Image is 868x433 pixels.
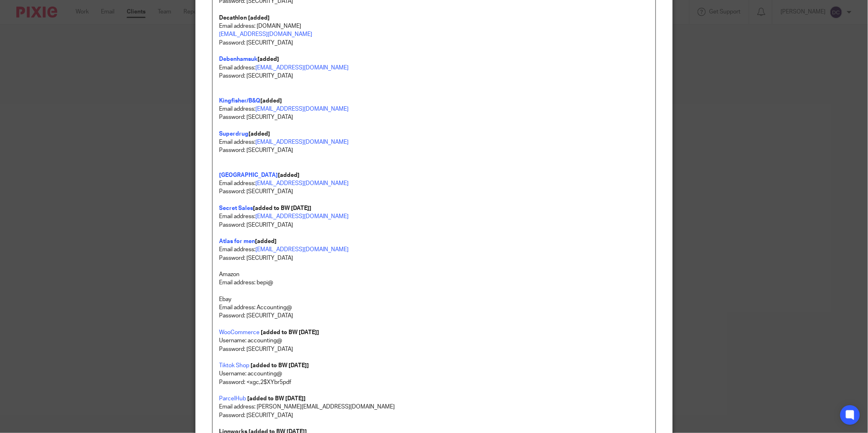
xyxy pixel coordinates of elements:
a: Superdrug [219,131,248,137]
a: [EMAIL_ADDRESS][DOMAIN_NAME] [219,31,312,37]
p: Username: accounting@ [219,337,649,345]
p: Password: [SECURITY_DATA] [219,39,649,47]
a: Tiktok Shop [219,363,249,368]
a: Debenhamsuk [219,56,257,62]
a: Atlas for men [219,239,255,244]
p: Password: [SECURITY_DATA] [219,411,649,420]
a: [EMAIL_ADDRESS][DOMAIN_NAME] [255,65,349,71]
a: ParcelHub [219,396,246,402]
p: Email address: [219,212,649,221]
p: Amazon [219,270,649,279]
p: Password: [SECURITY_DATA] [219,113,649,121]
p: Password: [SECURITY_DATA] [219,146,649,154]
a: [EMAIL_ADDRESS][DOMAIN_NAME] [255,247,349,252]
strong: [added to BW [DATE]] [261,330,319,335]
strong: [added to BW [DATE]] [247,396,306,402]
p: Password: [SECURITY_DATA] [219,187,649,196]
p: Password: [SECURITY_DATA] [219,72,649,80]
p: Password: <xgc,2$XYbr5pdf [219,378,649,386]
a: [EMAIL_ADDRESS][DOMAIN_NAME] [255,139,349,145]
strong: [added] [257,56,279,62]
a: [EMAIL_ADDRESS][DOMAIN_NAME] [255,106,349,112]
strong: [added to BW [DATE]] [253,205,311,211]
p: Ebay [219,295,649,304]
a: Secret Sales [219,205,253,211]
a: [EMAIL_ADDRESS][DOMAIN_NAME] [255,181,349,186]
p: Password: [SECURITY_DATA] [219,312,649,320]
strong: [added] [278,172,300,178]
a: WooCommerce [219,330,260,335]
p: Email address: Accounting@ [219,304,649,312]
p: Email address: [DOMAIN_NAME] [219,22,649,30]
p: Email address: [219,246,649,254]
strong: [added] [248,131,270,137]
strong: Decathlon [added] [219,15,270,21]
p: Email address: [219,179,649,187]
a: [GEOGRAPHIC_DATA] [219,172,278,178]
p: Email address: [PERSON_NAME][EMAIL_ADDRESS][DOMAIN_NAME] [219,403,649,411]
p: Username: accounting@ [219,370,649,378]
strong: [added] [260,98,282,104]
p: Password: [SECURITY_DATA] [219,345,649,353]
p: Email address: [219,64,649,72]
p: Password: [SECURITY_DATA] [219,221,649,229]
p: Email address: [219,105,649,113]
a: Kingfisher/B&Q [219,98,260,104]
strong: [added to BW [DATE]] [251,363,309,368]
a: [EMAIL_ADDRESS][DOMAIN_NAME] [255,214,349,219]
strong: [added] [255,239,277,244]
p: Email address: bepi@ [219,279,649,287]
p: Password: [SECURITY_DATA] [219,254,649,262]
p: Email address: [219,138,649,146]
